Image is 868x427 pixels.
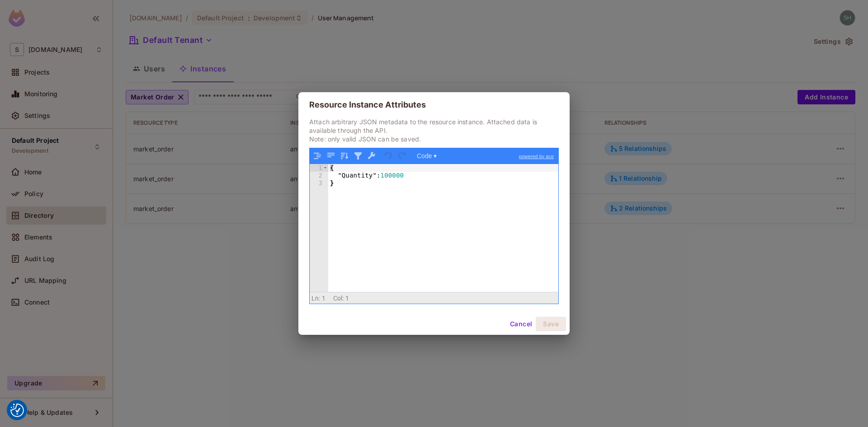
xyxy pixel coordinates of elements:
[311,150,323,162] button: Format JSON data, with proper indentation and line feeds (Ctrl+I)
[536,317,566,331] button: Save
[396,150,408,162] button: Redo (Ctrl+Shift+Z)
[10,404,24,417] img: Revisit consent button
[506,317,536,331] button: Cancel
[10,404,24,417] button: Consent Preferences
[309,117,559,143] p: Attach arbitrary JSON metadata to the resource instance. Attached data is available through the A...
[298,92,570,117] h2: Resource Instance Attributes
[311,295,320,302] span: Ln:
[310,164,328,172] div: 1
[414,150,440,162] button: Code ▾
[514,148,558,164] a: powered by ace
[352,150,364,162] button: Filter, sort, or transform contents
[383,150,395,162] button: Undo last action (Ctrl+Z)
[333,295,344,302] span: Col:
[310,179,328,187] div: 3
[325,150,337,162] button: Compact JSON data, remove all whitespaces (Ctrl+Shift+I)
[310,172,328,179] div: 2
[345,295,349,302] span: 1
[339,150,350,162] button: Sort contents
[366,150,377,162] button: Repair JSON: fix quotes and escape characters, remove comments and JSONP notation, turn JavaScrip...
[322,295,325,302] span: 1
